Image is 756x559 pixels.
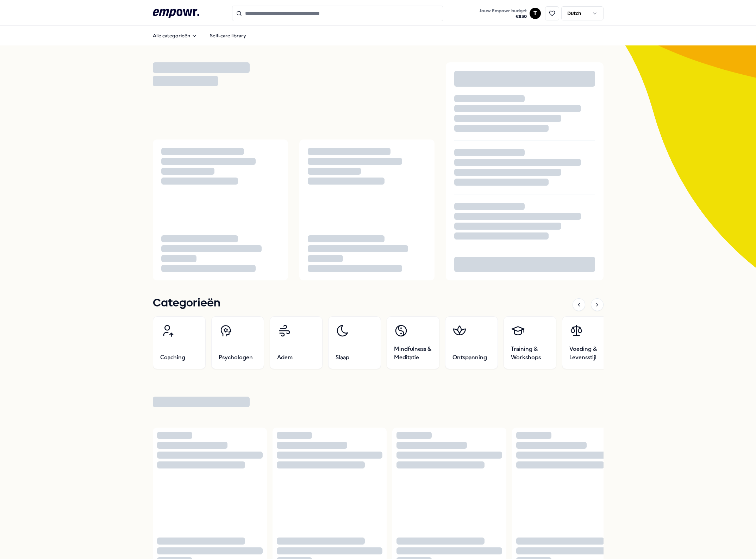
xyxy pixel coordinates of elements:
nav: Main [147,29,252,43]
span: Jouw Empowr budget [479,8,527,14]
input: Search for products, categories or subcategories [232,6,443,21]
a: Voeding & Levensstijl [562,316,615,369]
button: Jouw Empowr budget€830 [478,7,528,21]
span: Adem [277,353,293,362]
span: Mindfulness & Meditatie [394,345,432,362]
span: Coaching [160,353,185,362]
a: Coaching [153,316,206,369]
span: Psychologen [219,353,253,362]
a: Jouw Empowr budget€830 [476,6,530,21]
a: Training & Workshops [504,316,556,369]
a: Adem [270,316,323,369]
button: Alle categorieën [147,29,203,43]
h1: Categorieën [153,294,220,312]
button: T [530,8,541,19]
span: Training & Workshops [511,345,549,362]
a: Psychologen [211,316,264,369]
span: Slaap [336,353,349,362]
a: Mindfulness & Meditatie [387,316,439,369]
span: Voeding & Levensstijl [569,345,607,362]
a: Self-care library [204,29,252,43]
span: Ontspanning [452,353,487,362]
a: Ontspanning [445,316,498,369]
a: Slaap [328,316,381,369]
span: € 830 [479,14,527,19]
